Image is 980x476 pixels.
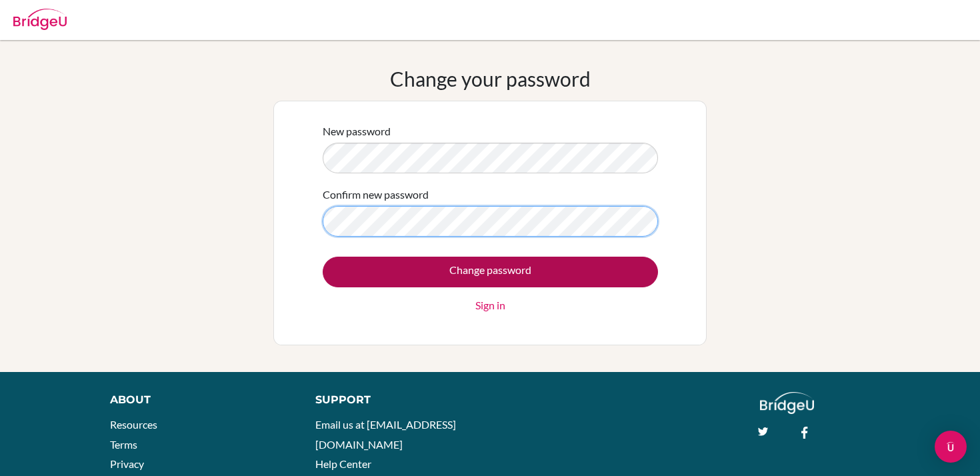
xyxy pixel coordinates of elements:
img: logo_white@2x-f4f0deed5e89b7ecb1c2cc34c3e3d731f90f0f143d5ea2071677605dd97b5244.png [760,392,814,414]
label: New password [323,123,391,139]
a: Sign in [475,297,505,313]
div: About [110,392,285,408]
label: Confirm new password [323,187,429,203]
div: Open Intercom Messenger [935,431,967,463]
h1: Change your password [390,67,591,91]
a: Resources [110,418,157,431]
a: Privacy [110,457,144,470]
a: Terms [110,438,137,451]
div: Support [315,392,477,408]
a: Help Center [315,457,371,470]
img: Bridge-U [13,9,67,30]
a: Email us at [EMAIL_ADDRESS][DOMAIN_NAME] [315,418,456,451]
input: Change password [323,257,658,287]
